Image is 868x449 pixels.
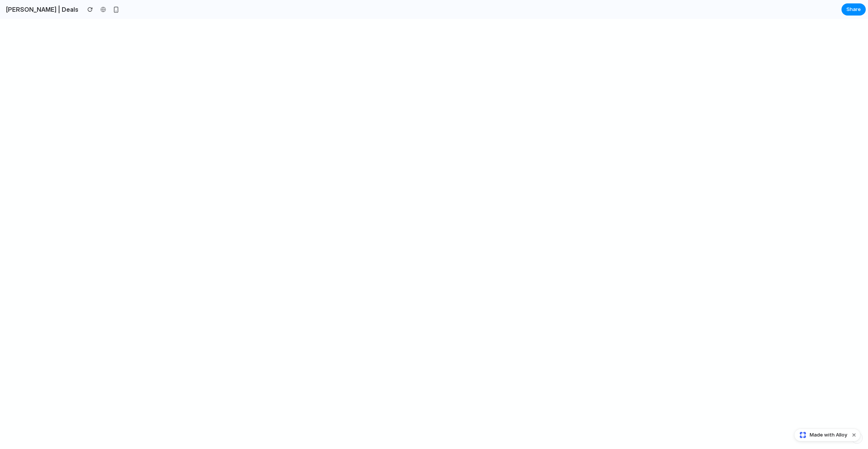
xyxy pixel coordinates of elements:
span: Share [846,6,861,13]
h2: [PERSON_NAME] | Deals [3,5,78,14]
button: Dismiss watermark [849,430,859,440]
a: Made with Alloy [795,431,848,439]
button: Share [841,3,866,16]
span: Made with Alloy [810,431,847,439]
